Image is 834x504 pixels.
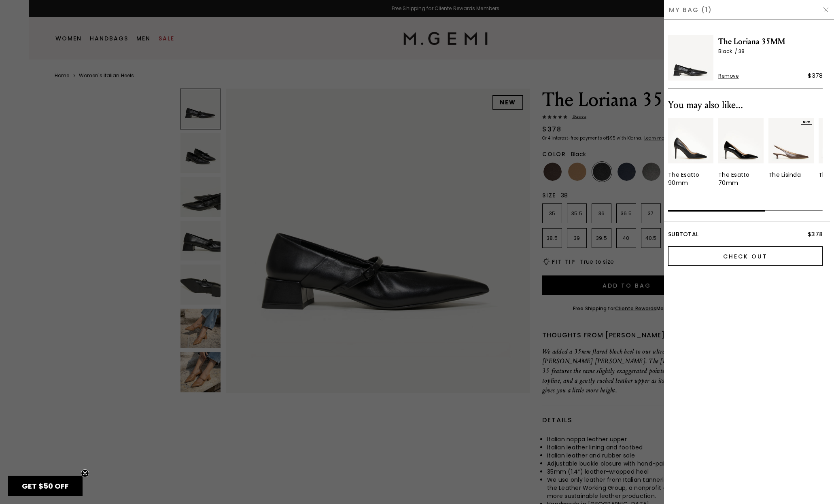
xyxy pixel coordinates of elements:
button: Close teaser [81,469,89,477]
img: 7387911192635_01_Main_New_TheLisinda_Chocolate_Nappa_290x387_crop_center.jpg [768,118,814,163]
img: Hide Drawer [823,6,829,13]
span: GET $50 OFF [22,481,69,491]
span: 38 [739,48,745,55]
img: The Loriana 35MM [668,35,713,80]
div: The Lisinda [768,171,801,179]
span: The Loriana 35MM [718,35,823,48]
div: GET $50 OFFClose teaser [8,476,83,496]
div: 3 / 5 [768,118,814,195]
a: NEWThe Lisinda [768,118,814,179]
img: v_11800_01_Main_New_TheEsatto70_Black_Patent_290x387_crop_center.jpg [718,118,764,163]
a: The Esatto 90mm [668,118,713,187]
div: The Esatto 70mm [718,171,764,187]
span: Remove [718,73,739,79]
img: v_05170_01_Main_New_TheEsatto90_Black_Leather_290x387_crop_center.jpg [668,118,713,163]
input: Check Out [668,246,823,266]
a: The Esatto 70mm [718,118,764,187]
div: You may also like... [668,99,823,112]
span: $378 [808,230,823,238]
div: $378 [808,71,823,80]
div: 1 / 5 [668,118,713,195]
span: Black [718,48,739,55]
div: The Esatto 90mm [668,171,713,187]
div: NEW [801,120,812,125]
div: 2 / 5 [718,118,764,195]
span: Subtotal [668,230,698,238]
